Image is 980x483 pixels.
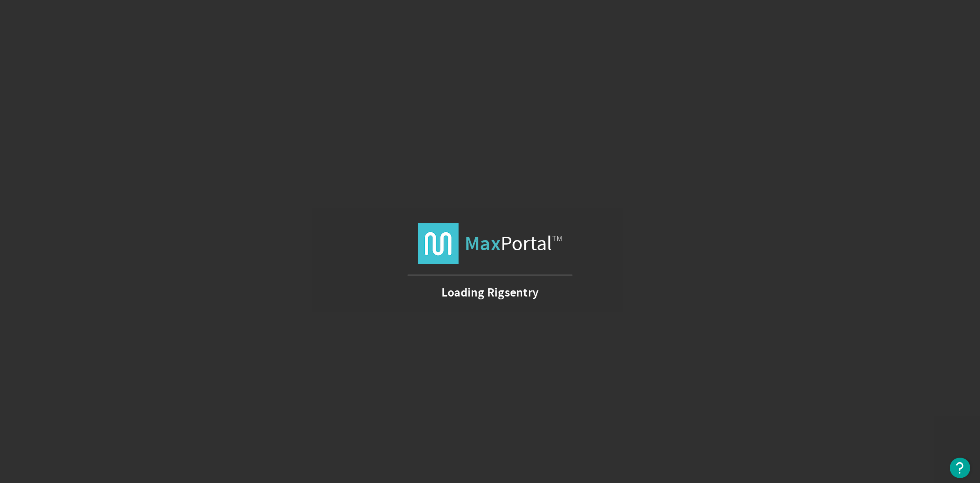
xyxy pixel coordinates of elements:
[465,223,562,264] span: Portal
[418,223,459,264] img: logo
[465,230,501,257] strong: Max
[441,288,539,297] strong: Loading Rigsentry
[950,458,970,478] button: Open Resource Center
[552,234,562,244] span: TM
